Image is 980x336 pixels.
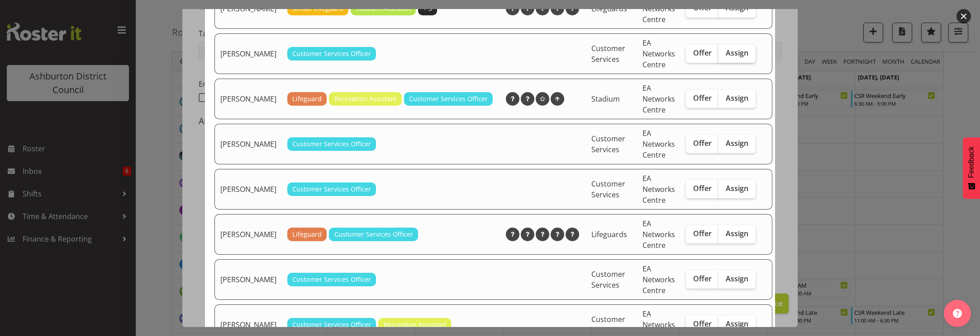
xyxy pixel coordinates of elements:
span: Assign [726,274,748,283]
span: Offer [693,139,712,148]
span: Assign [726,139,748,148]
td: [PERSON_NAME] [214,79,282,119]
span: Customer Services Officer [292,184,371,194]
img: help-xxl-2.png [953,309,962,318]
span: Customer Services [591,43,625,64]
span: Offer [693,274,712,283]
span: EA Networks Centre [642,38,675,70]
span: Customer Services Officer [334,229,413,239]
td: [PERSON_NAME] [214,33,282,74]
span: Offer [693,229,712,238]
span: Recreation Assistant [334,94,397,104]
span: Customer Services Officer [292,139,371,149]
td: [PERSON_NAME] [214,259,282,300]
td: [PERSON_NAME] [214,124,282,164]
span: Lifeguards [591,229,627,239]
span: Assign [726,319,748,328]
span: Lifeguard [292,229,322,239]
span: Offer [693,93,712,103]
span: Customer Services Officer [409,94,488,104]
span: EA Networks Centre [642,128,675,160]
span: Offer [693,3,712,12]
button: Feedback - Show survey [963,137,980,199]
span: Offer [693,184,712,193]
span: Customer Services [591,314,625,335]
span: EA Networks Centre [642,83,675,115]
span: Customer Services [591,179,625,200]
span: Customer Services Officer [292,275,371,285]
td: [PERSON_NAME] [214,169,282,210]
span: Assign [726,184,748,193]
span: Feedback [967,146,975,178]
span: Lifeguard [292,94,322,104]
span: Assign [726,229,748,238]
span: Customer Services Officer [292,49,371,59]
span: Assign [726,48,748,57]
span: Customer Services [591,269,625,290]
span: Lifeguards [591,4,627,14]
span: Offer [693,48,712,57]
span: EA Networks Centre [642,219,675,250]
td: [PERSON_NAME] [214,214,282,255]
span: Customer Services [591,134,625,154]
span: Customer Services Officer [292,320,371,330]
span: Stadium [591,94,620,104]
span: Recreation Assistant [384,320,446,330]
span: EA Networks Centre [642,264,675,295]
span: Assign [726,93,748,103]
span: EA Networks Centre [642,173,675,205]
span: Assign [726,3,748,12]
span: Offer [693,319,712,328]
